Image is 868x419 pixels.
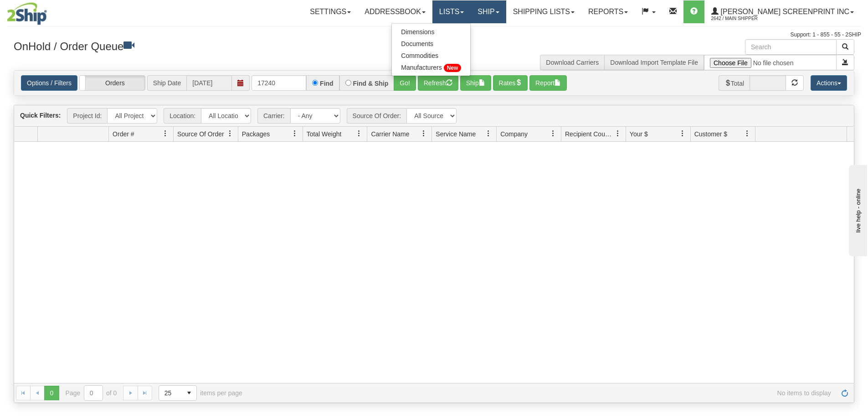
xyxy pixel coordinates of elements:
[630,129,648,139] span: Your $
[7,8,84,15] div: live help - online
[44,386,59,400] span: Page 0
[481,126,496,141] a: Service Name filter column settings
[506,0,581,23] a: Shipping lists
[836,39,854,55] button: Search
[460,75,491,91] button: Ship
[80,76,145,90] label: Orders
[353,80,389,87] label: Find & Ship
[158,126,173,141] a: Order # filter column settings
[358,0,432,23] a: Addressbook
[320,80,334,87] label: Find
[7,2,47,25] img: logo2642.jpg
[392,38,470,50] a: Documents
[694,129,727,139] span: Customer $
[546,59,599,66] a: Download Carriers
[392,50,470,62] a: Commodities
[581,0,635,23] a: Reports
[500,129,528,139] span: Company
[529,75,567,91] button: Report
[14,105,854,127] div: grid toolbar
[147,75,186,91] span: Ship Date
[164,388,176,398] span: 25
[704,0,861,23] a: [PERSON_NAME] Screenprint Inc 2642 / Main Shipper
[471,0,506,23] a: Ship
[401,64,442,71] span: Manufacturers
[20,111,61,120] label: Quick Filters:
[371,129,409,139] span: Carrier Name
[7,31,861,39] div: Support: 1 - 855 - 55 - 2SHIP
[610,126,626,141] a: Recipient Country filter column settings
[493,75,528,91] button: Rates
[847,163,867,256] iframe: chat widget
[67,108,107,124] span: Project Id:
[182,386,196,400] span: select
[222,126,238,141] a: Source Of Order filter column settings
[704,55,837,70] input: Import
[711,14,780,23] span: 2642 / Main Shipper
[745,39,837,55] input: Search
[401,28,434,36] span: Dimensions
[565,129,614,139] span: Recipient Country
[719,8,849,16] span: [PERSON_NAME] Screenprint Inc
[740,126,755,141] a: Customer $ filter column settings
[164,108,201,124] span: Location:
[66,385,117,401] span: Page of 0
[14,39,427,52] h3: OnHold / Order Queue
[392,62,470,73] a: Manufacturers New
[303,0,358,23] a: Settings
[255,389,831,397] span: No items to display
[257,108,290,124] span: Carrier:
[610,59,698,66] a: Download Import Template File
[394,75,416,91] button: Go!
[675,126,690,141] a: Your $ filter column settings
[392,26,470,38] a: Dimensions
[432,0,471,23] a: Lists
[418,75,458,91] button: Refresh
[242,129,270,139] span: Packages
[719,75,750,91] span: Total
[811,75,847,91] button: Actions
[444,64,462,72] span: New
[347,108,407,124] span: Source Of Order:
[113,129,134,139] span: Order #
[401,40,433,47] span: Documents
[545,126,561,141] a: Company filter column settings
[307,129,342,139] span: Total Weight
[21,75,77,91] a: Options / Filters
[837,386,852,400] a: Refresh
[159,385,197,401] span: Page sizes drop down
[159,385,242,401] span: items per page
[177,129,224,139] span: Source Of Order
[351,126,367,141] a: Total Weight filter column settings
[416,126,431,141] a: Carrier Name filter column settings
[436,129,476,139] span: Service Name
[252,75,306,91] input: Order #
[287,126,303,141] a: Packages filter column settings
[401,52,438,59] span: Commodities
